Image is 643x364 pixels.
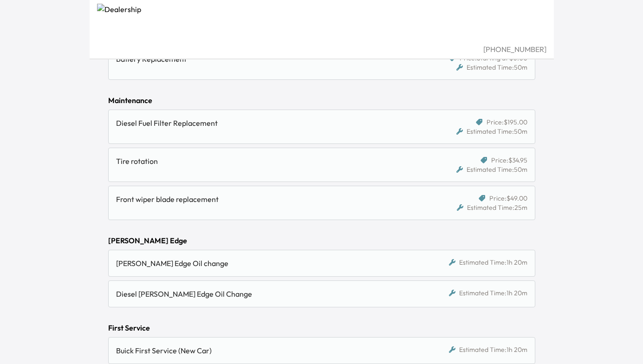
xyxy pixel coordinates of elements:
div: Diesel [PERSON_NAME] Edge Oil Change [116,288,417,299]
div: Front wiper blade replacement [116,194,417,205]
div: Tire rotation [116,156,417,167]
span: Price: $49.00 [489,194,527,203]
div: [PERSON_NAME] Edge Oil change [116,258,417,269]
span: Price: $195.00 [487,117,527,127]
div: Estimated Time: 1h 20m [449,258,527,267]
div: Diesel Fuel Filter Replacement [116,117,417,129]
div: Estimated Time: 50m [456,63,527,72]
div: Estimated Time: 1h 20m [449,345,527,354]
div: [PHONE_NUMBER] [97,44,546,55]
div: Estimated Time: 50m [456,165,527,174]
div: Estimated Time: 50m [456,127,527,136]
img: Dealership [97,4,546,44]
div: Buick First Service (New Car) [116,345,417,356]
span: Price: $34.95 [491,156,527,165]
div: [PERSON_NAME] Edge [108,235,535,246]
div: First Service [108,322,535,333]
div: Estimated Time: 25m [457,203,527,212]
div: Maintenance [108,95,535,106]
div: Estimated Time: 1h 20m [449,288,527,298]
